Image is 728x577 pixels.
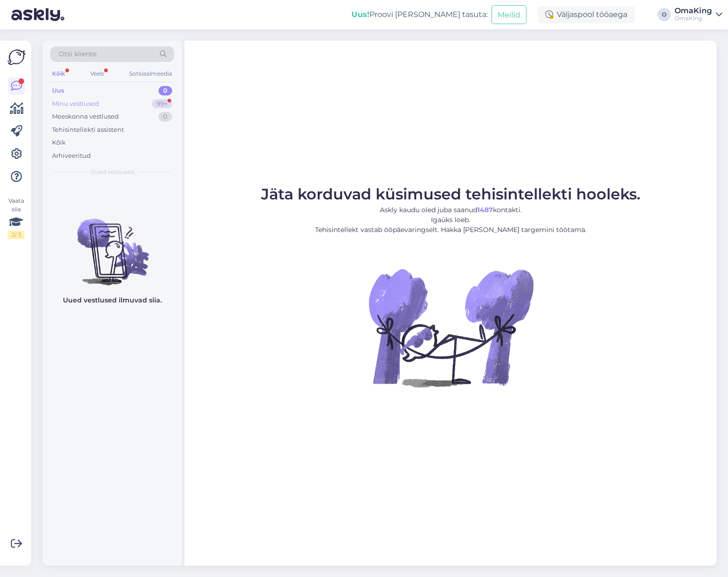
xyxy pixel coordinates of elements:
font: Tehisintellekti assistent [52,126,124,133]
font: OmaKing [675,15,702,22]
button: Meilid [491,5,526,24]
a: OmaKingOmaKing [675,7,722,22]
img: Vestlusi pole [43,202,182,287]
font: 0 [163,112,167,120]
font: Minu vestlused [52,100,99,107]
font: Uus! [351,10,369,19]
font: / 3 [15,231,21,238]
font: 0 [163,86,167,94]
font: Uued vestlused ilmuvad siia. [63,296,162,304]
font: Uus [52,86,64,94]
font: kontakti. [493,206,522,214]
font: Jäta korduvad küsimused tehisintellekti hooleks. [261,185,640,203]
font: O [662,11,667,18]
font: 1487 [477,206,493,214]
font: OmaKing [675,6,712,15]
font: Meilid [498,10,520,19]
font: Väljaspool tööaega [557,10,627,19]
font: Vaata siia [9,197,24,213]
font: 2 [11,231,15,238]
img: Vestlus pole aktiivne [366,242,536,413]
font: Otsi kliente [59,50,96,58]
font: Kõik [52,70,65,77]
font: Arhiveeritud [52,152,91,159]
font: Igaüks loeb. [431,215,470,224]
font: Uued vestlused [90,168,134,175]
font: Veeb [90,70,104,77]
font: Proovi [PERSON_NAME] tasuta: [369,10,488,19]
font: Kõik [52,138,66,146]
font: 99+ [157,100,167,107]
font: Askly kaudu oled juba saanud [380,206,477,214]
font: Tehisintellekt vastab ööpäevaringselt. Hakka [PERSON_NAME] targemini töötama. [315,225,587,234]
font: Sotsiaalmeedia [129,70,172,77]
font: Meeskonna vestlused [52,112,119,120]
img: Askly logo [8,48,26,66]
